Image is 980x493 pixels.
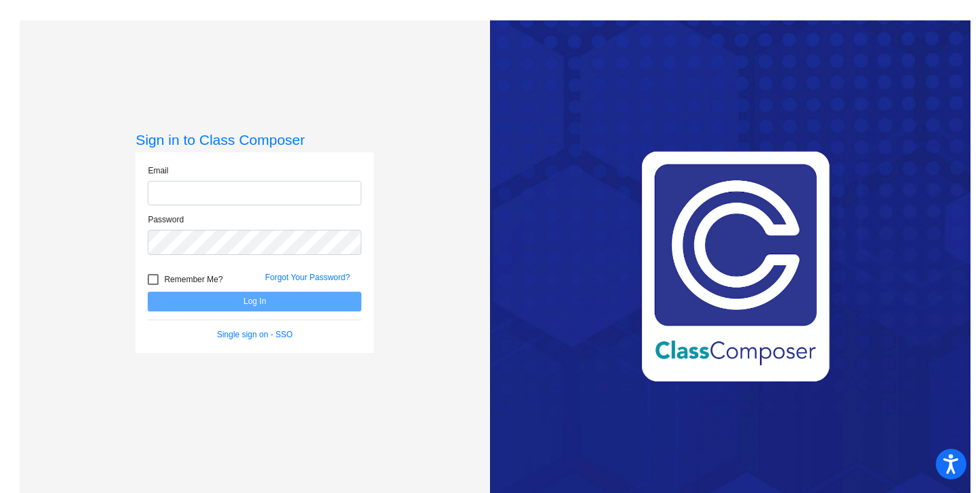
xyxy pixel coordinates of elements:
[164,271,223,288] span: Remember Me?
[148,292,361,311] button: Log In
[148,165,168,177] label: Email
[217,330,293,339] a: Single sign on - SSO
[148,214,184,226] label: Password
[135,131,374,148] h3: Sign in to Class Composer
[265,273,350,282] a: Forgot Your Password?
